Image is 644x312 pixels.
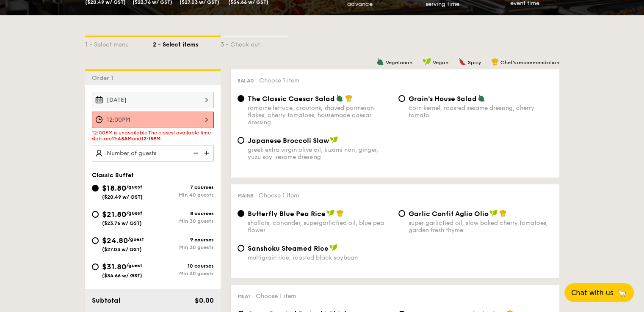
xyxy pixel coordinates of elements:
span: 12:00PM is unavailable. [92,130,148,136]
span: /guest [126,263,142,268]
input: $31.80/guest($34.66 w/ GST)10 coursesMin 30 guests [92,263,99,270]
span: ($20.49 w/ GST) [102,194,143,200]
input: Japanese Broccoli Slawgreek extra virgin olive oil, kizami nori, ginger, yuzu soy-sesame dressing [238,137,244,144]
span: /guest [128,236,144,242]
input: $18.80/guest($20.49 w/ GST)7 coursesMin 40 guests [92,185,99,192]
span: 11:45AM [112,136,132,142]
input: The Classic Caesar Saladromaine lettuce, croutons, shaved parmesan flakes, cherry tomatoes, house... [238,95,244,102]
span: ($34.66 w/ GST) [102,273,142,279]
span: /guest [126,184,142,190]
div: 8 courses [153,211,214,216]
span: Chef's recommendation [500,60,559,66]
img: icon-add.58712e84.svg [201,145,214,161]
span: Chat with us [571,289,614,297]
img: icon-vegetarian.fe4039eb.svg [336,94,343,102]
div: Min 30 guests [153,271,214,276]
span: Choose 1 item [256,293,296,300]
img: icon-spicy.37a8142b.svg [459,58,466,66]
span: Mains [238,193,254,199]
span: $24.80 [102,236,128,245]
input: Garlic Confit Aglio Oliosuper garlicfied oil, slow baked cherry tomatoes, garden fresh thyme [398,210,405,217]
div: The closest available time slots are and . [92,130,214,142]
img: icon-vegetarian.fe4039eb.svg [376,58,384,66]
span: Spicy [468,60,481,66]
div: Min 30 guests [153,218,214,224]
div: shallots, coriander, supergarlicfied oil, blue pea flower [248,219,392,234]
img: icon-vegan.f8ff3823.svg [489,209,498,217]
span: $0.00 [194,296,213,304]
span: ($27.03 w/ GST) [102,246,142,252]
span: Subtotal [92,296,121,304]
div: corn kernel, roasted sesame dressing, cherry tomato [409,104,553,119]
div: romaine lettuce, croutons, shaved parmesan flakes, cherry tomatoes, housemade caesar dressing [248,104,392,126]
span: Sanshoku Steamed Rice [248,244,329,252]
input: $21.80/guest($23.76 w/ GST)8 coursesMin 30 guests [92,211,99,218]
span: 🦙 [617,288,627,298]
input: Grain's House Saladcorn kernel, roasted sesame dressing, cherry tomato [398,95,405,102]
input: Event time [92,112,214,128]
div: 1 - Select menu [85,37,153,49]
span: Vegan [433,60,448,66]
span: Meat [238,293,251,299]
span: Garlic Confit Aglio Olio [409,210,489,218]
span: ($23.76 w/ GST) [102,220,142,226]
img: icon-reduce.1d2dbef1.svg [188,145,201,161]
span: Salad [238,78,254,84]
div: Min 40 guests [153,192,214,198]
div: multigrain rice, roasted black soybean [248,254,392,261]
span: Choose 1 item [259,77,299,84]
div: 10 courses [153,263,214,269]
img: icon-vegan.f8ff3823.svg [330,136,338,144]
span: Japanese Broccoli Slaw [248,137,329,145]
input: Butterfly Blue Pea Riceshallots, coriander, supergarlicfied oil, blue pea flower [238,210,244,217]
span: Classic Buffet [92,172,134,179]
img: icon-vegetarian.fe4039eb.svg [478,94,485,102]
img: icon-vegan.f8ff3823.svg [329,244,338,252]
img: icon-chef-hat.a58ddaea.svg [336,209,344,217]
img: icon-vegan.f8ff3823.svg [423,58,431,66]
div: super garlicfied oil, slow baked cherry tomatoes, garden fresh thyme [409,219,553,234]
img: icon-vegan.f8ff3823.svg [326,209,335,217]
span: Butterfly Blue Pea Rice [248,210,326,218]
span: $18.80 [102,183,126,193]
span: The Classic Caesar Salad [248,95,335,103]
span: Grain's House Salad [409,95,477,103]
input: $24.80/guest($27.03 w/ GST)9 coursesMin 30 guests [92,237,99,244]
span: Vegetarian [386,60,412,66]
div: greek extra virgin olive oil, kizami nori, ginger, yuzu soy-sesame dressing [248,146,392,161]
span: /guest [126,210,142,216]
img: icon-chef-hat.a58ddaea.svg [491,58,499,66]
span: Choose 1 item [259,192,299,199]
div: 3 - Check out [221,37,288,49]
div: Min 30 guests [153,244,214,250]
span: Order 1 [92,74,117,82]
input: Event date [92,92,214,108]
div: 2 - Select items [153,37,221,49]
span: 12:15PM [141,136,160,142]
img: icon-chef-hat.a58ddaea.svg [345,94,353,102]
div: 7 courses [153,184,214,190]
input: Sanshoku Steamed Ricemultigrain rice, roasted black soybean [238,245,244,252]
img: icon-chef-hat.a58ddaea.svg [499,209,507,217]
button: Chat with us🦙 [564,283,634,302]
input: Number of guests [92,145,214,161]
span: $21.80 [102,210,126,219]
span: $31.80 [102,262,126,271]
div: 9 courses [153,237,214,243]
